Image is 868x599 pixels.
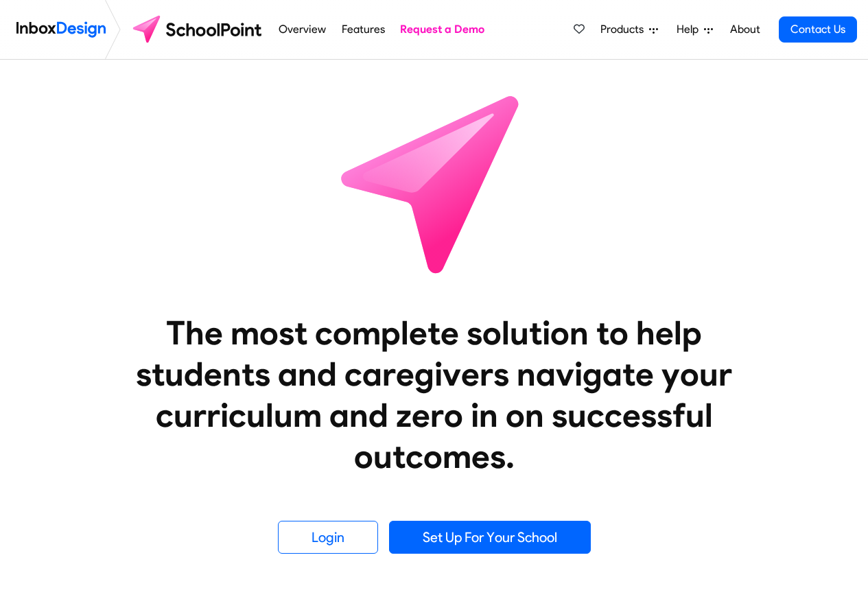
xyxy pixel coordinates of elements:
[726,16,764,43] a: About
[108,312,760,477] heading: The most complete solution to help students and caregivers navigate your curriculum and zero in o...
[278,521,378,554] a: Login
[779,16,857,43] a: Contact Us
[600,21,649,38] span: Products
[595,16,664,43] a: Products
[126,13,271,46] img: schoolpoint logo
[677,21,704,38] span: Help
[389,521,591,554] a: Set Up For Your School
[275,16,330,43] a: Overview
[311,60,558,307] img: icon_schoolpoint.svg
[671,16,718,43] a: Help
[338,16,388,43] a: Features
[397,16,489,43] a: Request a Demo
